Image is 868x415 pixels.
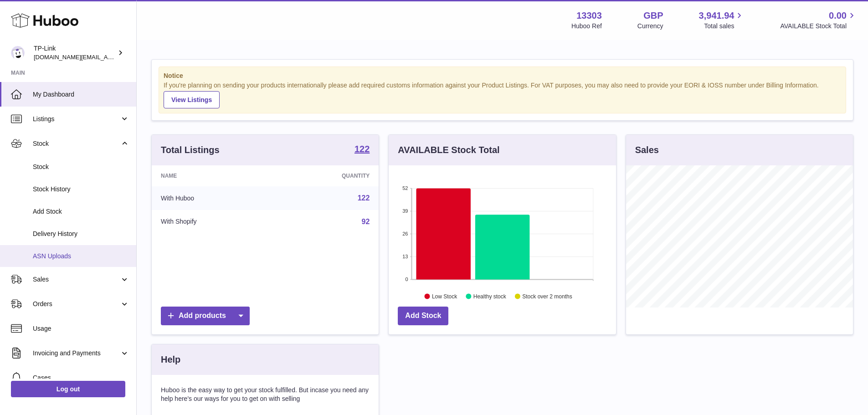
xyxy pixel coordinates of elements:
[33,185,129,194] span: Stock History
[829,10,847,22] span: 0.00
[164,81,841,108] div: If you're planning on sending your products internationally please add required customs informati...
[354,144,370,155] a: 122
[33,374,129,382] span: Cases
[274,165,379,186] th: Quantity
[33,90,129,99] span: My Dashboard
[406,277,408,282] text: 0
[11,46,25,60] img: purchase.uk@tp-link.com
[358,194,370,202] a: 122
[164,91,220,108] a: View Listings
[33,115,120,123] span: Listings
[33,163,129,171] span: Stock
[11,381,125,397] a: Log out
[362,218,370,225] a: 92
[398,144,499,156] h3: AVAILABLE Stock Total
[635,144,659,156] h3: Sales
[403,231,408,236] text: 26
[33,139,120,148] span: Stock
[33,324,129,333] span: Usage
[704,22,745,31] span: Total sales
[152,186,274,210] td: With Huboo
[33,300,120,308] span: Orders
[152,210,274,234] td: With Shopify
[643,10,663,22] strong: GBP
[576,10,602,22] strong: 13303
[403,208,408,214] text: 39
[637,22,663,31] div: Currency
[699,10,734,22] span: 3,941.94
[473,293,507,299] text: Healthy stock
[161,307,250,325] a: Add products
[161,386,370,403] p: Huboo is the easy way to get your stock fulfilled. But incase you need any help here's our ways f...
[780,10,857,31] a: 0.00 AVAILABLE Stock Total
[34,44,116,61] div: TP-Link
[403,185,408,191] text: 52
[152,165,274,186] th: Name
[523,293,572,299] text: Stock over 2 months
[780,22,857,31] span: AVAILABLE Stock Total
[403,254,408,259] text: 13
[33,275,120,284] span: Sales
[432,293,457,299] text: Low Stock
[34,53,181,61] span: [DOMAIN_NAME][EMAIL_ADDRESS][DOMAIN_NAME]
[161,144,220,156] h3: Total Listings
[354,144,370,154] strong: 122
[33,252,129,261] span: ASN Uploads
[33,230,129,238] span: Delivery History
[398,307,448,325] a: Add Stock
[164,72,841,80] strong: Notice
[699,10,745,31] a: 3,941.94 Total sales
[571,22,602,31] div: Huboo Ref
[161,354,180,366] h3: Help
[33,207,129,216] span: Add Stock
[33,349,120,358] span: Invoicing and Payments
